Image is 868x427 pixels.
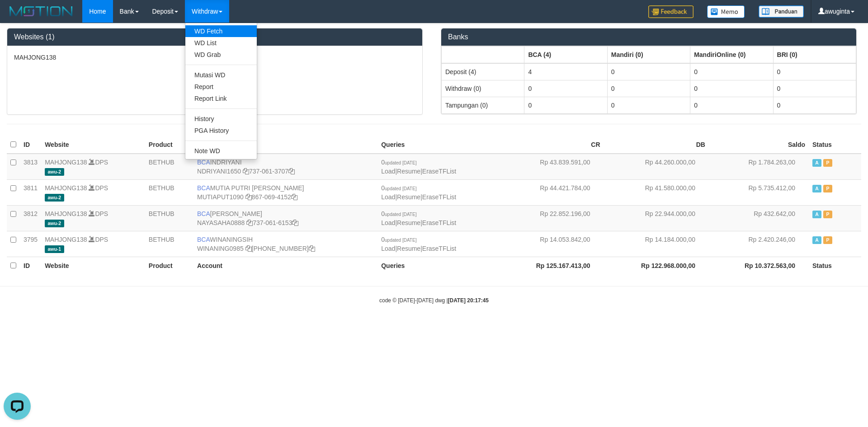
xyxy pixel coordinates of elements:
[397,193,420,201] a: Resume
[288,168,295,175] a: Copy 7370613707 to clipboard
[773,46,856,63] th: Group: activate to sort column ascending
[524,63,607,80] td: 4
[397,219,420,226] a: Resume
[145,231,193,257] td: BETHUB
[193,231,377,257] td: WINANINGSIH [PHONE_NUMBER]
[193,154,377,180] td: INDRIYANI 737-061-3707
[14,33,415,41] h3: Websites (1)
[197,219,245,226] a: NAYASAHA0888
[607,63,690,80] td: 0
[145,179,193,205] td: BETHUB
[379,297,489,304] small: code © [DATE]-[DATE] dwg |
[397,245,420,252] a: Resume
[759,5,804,18] img: panduan.png
[709,257,809,274] th: Rp 10.372.563,00
[197,236,210,243] span: BCA
[524,97,607,113] td: 0
[604,136,709,154] th: DB
[45,168,64,176] span: awu-2
[690,46,773,63] th: Group: activate to sort column ascending
[690,63,773,80] td: 0
[709,205,809,231] td: Rp 432.642,00
[823,159,832,167] span: Paused
[193,136,377,154] th: Account
[385,186,416,191] span: updated [DATE]
[41,231,145,257] td: DPS
[823,211,832,218] span: Paused
[381,210,456,226] span: | |
[709,136,809,154] th: Saldo
[193,257,377,274] th: Account
[45,210,87,217] a: MAHJONG138
[20,257,41,274] th: ID
[185,125,257,136] a: PGA History
[197,193,244,201] a: MUTIAPUT1090
[442,80,524,97] td: Withdraw (0)
[193,205,377,231] td: [PERSON_NAME] 737-061-6153
[709,179,809,205] td: Rp 5.735.412,00
[291,193,297,201] a: Copy 8670694152 to clipboard
[604,154,709,180] td: Rp 44.260.000,00
[812,211,821,218] span: Active
[45,194,64,202] span: awu-2
[45,245,64,253] span: awu-1
[381,236,456,252] span: | |
[185,145,257,157] a: Note WD
[823,236,832,244] span: Paused
[397,168,420,175] a: Resume
[422,245,456,252] a: EraseTFList
[145,136,193,154] th: Product
[812,159,821,167] span: Active
[422,168,456,175] a: EraseTFList
[607,80,690,97] td: 0
[193,179,377,205] td: MUTIA PUTRI [PERSON_NAME] 867-069-4152
[14,53,415,62] p: MAHJONG138
[292,219,298,226] a: Copy 7370616153 to clipboard
[773,80,856,97] td: 0
[809,136,861,154] th: Status
[385,238,416,243] span: updated [DATE]
[442,46,524,63] th: Group: activate to sort column ascending
[648,5,693,18] img: Feedback.jpg
[45,220,64,227] span: awu-2
[499,136,604,154] th: CR
[45,184,87,192] a: MAHJONG138
[197,184,210,192] span: BCA
[197,210,210,217] span: BCA
[448,33,849,41] h3: Banks
[20,231,41,257] td: 3795
[385,212,416,217] span: updated [DATE]
[197,159,210,166] span: BCA
[20,154,41,180] td: 3813
[604,231,709,257] td: Rp 14.184.000,00
[145,154,193,180] td: BETHUB
[499,179,604,205] td: Rp 44.421.784,00
[41,136,145,154] th: Website
[145,257,193,274] th: Product
[7,5,75,18] img: MOTION_logo.png
[145,205,193,231] td: BETHUB
[604,257,709,274] th: Rp 122.968.000,00
[812,236,821,244] span: Active
[499,257,604,274] th: Rp 125.167.413,00
[41,205,145,231] td: DPS
[381,184,456,201] span: | |
[197,168,241,175] a: NDRIYANI1650
[377,257,499,274] th: Queries
[185,49,257,61] a: WD Grab
[381,168,395,175] a: Load
[524,46,607,63] th: Group: activate to sort column ascending
[243,168,249,175] a: Copy NDRIYANI1650 to clipboard
[442,63,524,80] td: Deposit (4)
[245,245,252,252] a: Copy WINANING0985 to clipboard
[20,136,41,154] th: ID
[185,37,257,49] a: WD List
[773,63,856,80] td: 0
[607,97,690,113] td: 0
[377,136,499,154] th: Queries
[524,80,607,97] td: 0
[773,97,856,113] td: 0
[604,205,709,231] td: Rp 22.944.000,00
[709,154,809,180] td: Rp 1.784.263,00
[381,159,416,166] span: 0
